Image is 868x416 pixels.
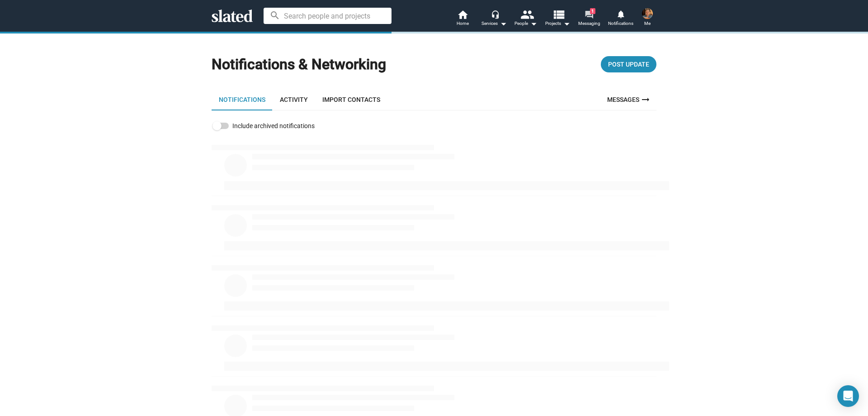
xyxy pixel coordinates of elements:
a: 1Messaging [573,9,605,29]
span: Me [644,18,651,29]
input: Search people and projects [264,8,392,24]
button: Services [478,9,510,29]
div: Open Intercom Messenger [837,385,859,407]
button: People [510,9,542,29]
span: Home [457,18,469,29]
a: Notifications [212,89,273,110]
mat-icon: home [457,9,468,20]
mat-icon: arrow_drop_down [561,18,572,29]
div: People [514,18,537,29]
span: Notifications [608,18,633,29]
span: Post Update [608,56,649,72]
a: Home [447,9,478,29]
a: Import Contacts [315,89,387,110]
a: Notifications [605,9,637,29]
a: Activity [273,89,315,110]
span: Include archived notifications [232,120,315,131]
mat-icon: headset_mic [491,10,499,18]
img: Jay Burnley [642,8,653,19]
span: 1 [590,8,595,14]
mat-icon: forum [585,10,593,19]
button: Projects [542,9,573,29]
div: Services [481,18,507,29]
button: Post Update [601,56,656,72]
h1: Notifications & Networking [212,55,386,74]
a: Messages [602,89,656,110]
span: Projects [545,18,570,29]
button: Jay BurnleyMe [637,6,658,30]
mat-icon: arrow_right_alt [640,94,651,105]
mat-icon: arrow_drop_down [528,18,539,29]
mat-icon: arrow_drop_down [498,18,509,29]
mat-icon: people [520,8,533,21]
mat-icon: view_list [552,8,565,21]
mat-icon: notifications [616,10,625,18]
span: Messaging [578,18,600,29]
